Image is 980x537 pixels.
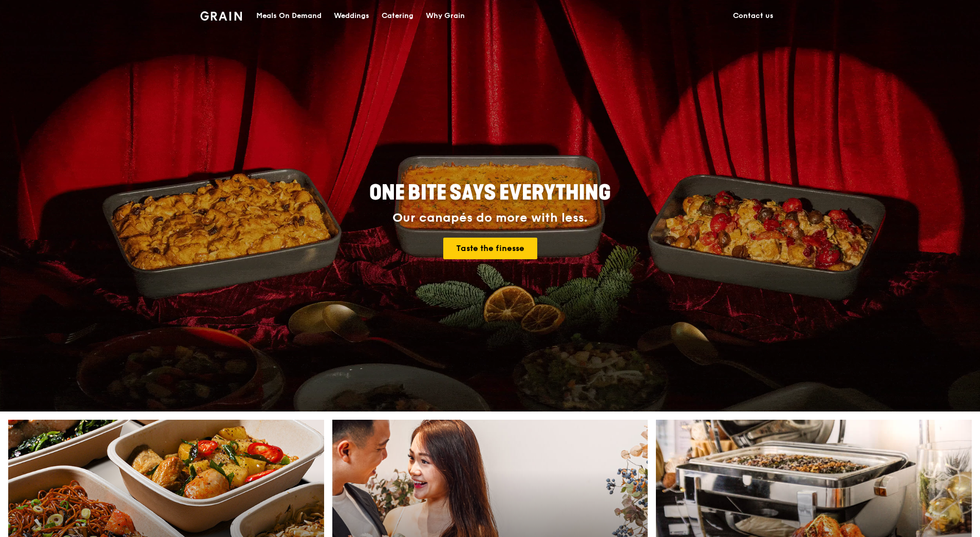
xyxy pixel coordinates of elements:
[334,1,369,31] div: Weddings
[727,1,780,31] a: Contact us
[382,1,413,31] div: Catering
[328,1,375,31] a: Weddings
[420,1,471,31] a: Why Grain
[443,238,537,259] a: Taste the finesse
[200,11,242,21] img: Grain
[375,1,420,31] a: Catering
[256,1,322,31] div: Meals On Demand
[369,181,611,205] span: ONE BITE SAYS EVERYTHING
[426,1,465,31] div: Why Grain
[305,211,675,225] div: Our canapés do more with less.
